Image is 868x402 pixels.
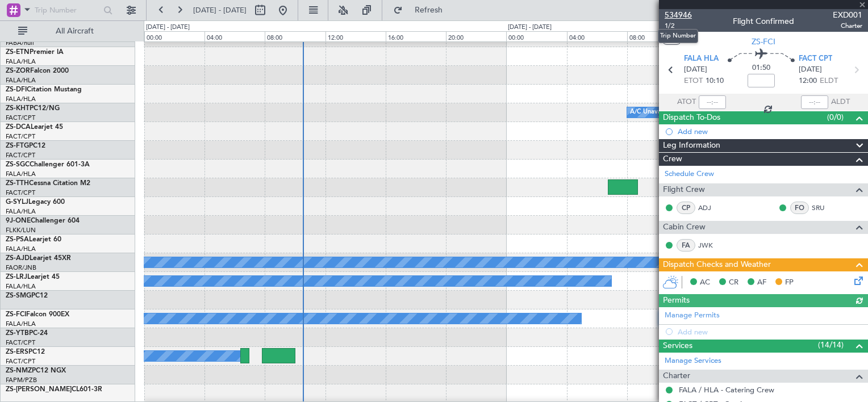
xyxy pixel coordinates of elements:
a: SRU [812,203,837,213]
span: ZS-KHT [6,105,30,112]
span: Services [663,340,692,353]
span: FP [785,277,794,288]
span: 9J-ONE [6,217,31,224]
a: ZS-FTGPC12 [6,143,45,149]
div: [DATE] - [DATE] [508,23,552,32]
span: Charter [663,370,690,383]
span: AF [757,277,766,288]
span: ZS-DCA [6,124,31,131]
input: Trip Number [35,2,100,19]
span: Dispatch To-Dos [663,111,720,124]
a: FALA/HLA [6,207,36,216]
span: ZS-SMG [6,292,31,299]
span: 534946 [665,9,692,21]
a: FACT/CPT [6,338,35,347]
div: A/C Unavailable [630,104,677,121]
a: ZS-SMGPC12 [6,292,48,299]
button: All Aircraft [12,22,123,40]
span: CR [729,277,738,288]
div: 08:00 [627,31,687,41]
a: ZS-ETNPremier IA [6,49,64,56]
div: Add new [678,127,862,136]
a: ZS-SGCChallenger 601-3A [6,161,90,168]
div: 12:00 [325,31,386,41]
div: 20:00 [446,31,506,41]
span: 10:10 [706,76,724,87]
a: FLKK/LUN [6,226,36,235]
a: FAOR/JNB [6,263,36,272]
div: 08:00 [265,31,325,41]
span: ZS-LRJ [6,274,27,280]
div: 00:00 [506,31,566,41]
a: JWK [698,240,724,250]
a: FALA / HLA - Catering Crew [679,385,774,395]
a: ZS-ERSPC12 [6,349,45,355]
a: ZS-DCALearjet 45 [6,124,63,131]
span: Leg Information [663,139,720,152]
a: FALA/HLA [6,320,36,328]
a: ZS-ZORFalcon 2000 [6,68,69,74]
span: ZS-ERS [6,349,28,355]
span: ZS-DFI [6,86,27,93]
span: 01:50 [752,62,770,74]
a: FAPM/PZB [6,376,37,384]
span: ZS-SGC [6,161,30,168]
span: [DATE] [799,64,822,76]
span: ZS-ZOR [6,68,30,74]
span: ZS-PSA [6,236,29,243]
div: Flight Confirmed [733,15,794,27]
span: Charter [833,21,862,31]
a: FALA/HLA [6,57,36,66]
a: FACT/CPT [6,357,35,366]
a: ZS-YTBPC-24 [6,330,48,337]
a: ZS-TTHCessna Citation M2 [6,180,90,187]
div: Trip Number [658,29,698,43]
a: FABA/null [6,39,34,47]
a: ADJ [698,203,724,213]
span: FACT CPT [799,53,832,65]
a: FALA/HLA [6,282,36,291]
a: Manage Services [665,355,721,367]
span: ALDT [831,97,850,108]
a: FALA/HLA [6,95,36,103]
a: ZS-FCIFalcon 900EX [6,311,69,318]
div: 16:00 [386,31,446,41]
span: G-SYLJ [6,199,28,206]
span: ATOT [677,97,696,108]
a: FACT/CPT [6,114,35,122]
div: 04:00 [567,31,627,41]
span: FALA HLA [684,53,719,65]
span: AC [700,277,710,288]
span: (14/14) [818,339,844,351]
a: G-SYLJLegacy 600 [6,199,65,206]
div: FA [677,239,695,252]
a: ZS-KHTPC12/NG [6,105,60,112]
span: ZS-FTG [6,143,29,149]
a: 9J-ONEChallenger 604 [6,217,80,224]
a: Schedule Crew [665,169,714,180]
a: FALA/HLA [6,76,36,85]
a: FALA/HLA [6,170,36,178]
span: ZS-TTH [6,180,29,187]
a: ZS-DFICitation Mustang [6,86,82,93]
a: FALA/HLA [6,245,36,253]
span: Cabin Crew [663,221,706,234]
a: FACT/CPT [6,189,35,197]
span: ETOT [684,76,703,87]
span: 12:00 [799,76,817,87]
span: All Aircraft [30,27,120,35]
span: [DATE] - [DATE] [193,5,247,15]
a: ZS-LRJLearjet 45 [6,274,60,280]
span: ZS-[PERSON_NAME] [6,386,72,393]
span: ZS-AJD [6,255,30,262]
a: FACT/CPT [6,151,35,160]
a: FACT/CPT [6,132,35,141]
div: [DATE] - [DATE] [146,23,190,32]
span: Refresh [405,6,453,14]
span: [DATE] [684,64,707,76]
span: ZS-FCI [752,36,775,48]
a: ZS-AJDLearjet 45XR [6,255,71,262]
span: ZS-YTB [6,330,29,337]
div: 00:00 [144,31,205,41]
span: Flight Crew [663,183,705,196]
